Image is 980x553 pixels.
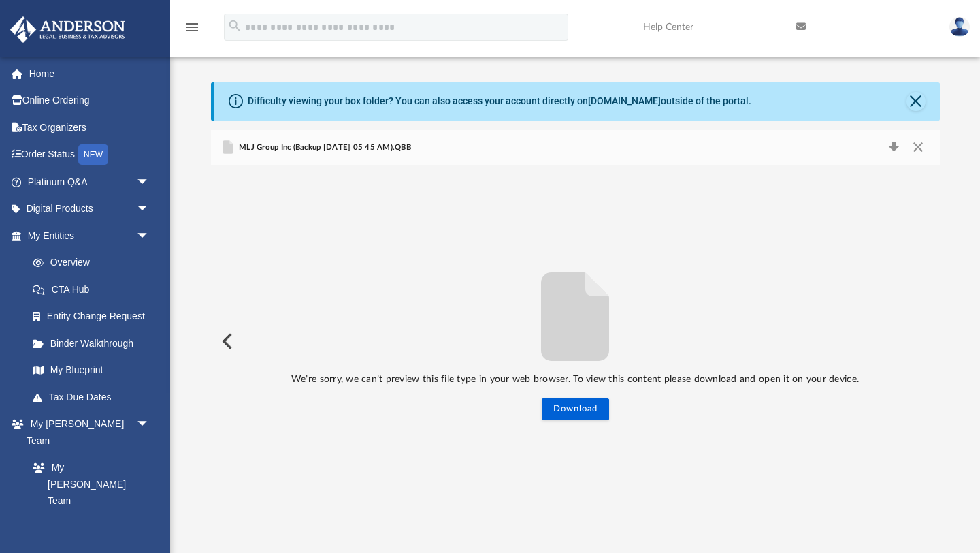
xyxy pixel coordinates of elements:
a: menu [184,26,200,35]
button: Close [906,138,930,157]
a: Overview [19,249,170,276]
a: Home [10,60,170,87]
span: arrow_drop_down [136,168,163,196]
a: CTA Hub [19,276,170,303]
img: Anderson Advisors Platinum Portal [6,16,129,43]
a: My [PERSON_NAME] Team [19,454,157,515]
p: We’re sorry, we can’t preview this file type in your web browser. To view this content please dow... [211,371,940,388]
a: Entity Change Request [19,303,170,330]
a: Online Ordering [10,87,170,114]
a: My Blueprint [19,357,163,384]
div: NEW [78,144,108,165]
span: arrow_drop_down [136,411,163,439]
i: menu [184,19,200,35]
a: Digital Productsarrow_drop_down [10,195,170,223]
span: arrow_drop_down [136,222,163,250]
a: My [PERSON_NAME] Teamarrow_drop_down [10,411,163,454]
a: My Entitiesarrow_drop_down [10,222,170,249]
a: Platinum Q&Aarrow_drop_down [10,168,170,195]
span: arrow_drop_down [136,195,163,223]
button: Previous File [211,322,241,360]
span: MLJ Group Inc (Backup [DATE] 05 45 AM).QBB [236,142,411,154]
a: Tax Due Dates [19,383,170,411]
button: Download [882,138,906,157]
a: Tax Organizers [10,114,170,141]
a: Order StatusNEW [10,141,170,169]
img: User Pic [949,17,970,37]
button: Close [906,92,926,111]
div: Difficulty viewing your box folder? You can also access your account directly on outside of the p... [248,94,751,108]
div: File preview [211,165,940,517]
a: [DOMAIN_NAME] [588,95,661,106]
button: Download [542,398,609,420]
a: Binder Walkthrough [19,330,170,357]
i: search [227,18,242,33]
div: Preview [211,130,940,518]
